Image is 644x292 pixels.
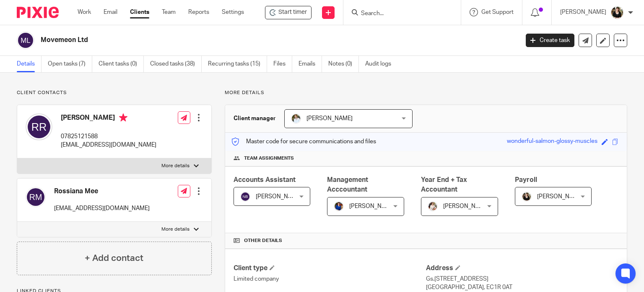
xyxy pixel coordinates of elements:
span: Management Acccountant [327,176,368,193]
div: wonderful-salmon-glossy-muscles [507,137,597,147]
p: [EMAIL_ADDRESS][DOMAIN_NAME] [54,204,150,213]
a: Client tasks (0) [99,56,144,72]
a: Emails [299,56,322,72]
span: Payroll [515,176,537,183]
a: Closed tasks (38) [150,56,202,72]
img: sarah-royle.jpg [291,113,301,124]
p: [EMAIL_ADDRESS][DOMAIN_NAME] [61,141,156,149]
span: Get Support [481,9,514,15]
h4: Address [426,264,618,273]
img: Helen%20Campbell.jpeg [610,6,624,19]
p: [PERSON_NAME] [560,8,606,16]
p: More details [161,163,190,169]
i: Primary [119,113,127,122]
h3: Client manager [234,114,276,123]
a: Team [162,8,176,16]
img: svg%3E [17,32,34,49]
p: More details [161,226,190,233]
h4: Client type [234,264,426,273]
span: [PERSON_NAME] [537,194,583,200]
p: Master code for secure communications and files [231,137,376,146]
p: Limited company [234,275,426,283]
a: Reports [188,8,209,16]
span: [PERSON_NAME] [306,116,353,121]
a: Notes (0) [328,56,359,72]
p: 07825121588 [61,132,156,141]
img: Kayleigh%20Henson.jpeg [428,201,438,211]
a: Recurring tasks (15) [208,56,267,72]
p: More details [225,89,627,96]
a: Settings [222,8,244,16]
img: svg%3E [26,187,46,207]
h4: [PERSON_NAME] [61,113,156,124]
img: Nicole.jpeg [334,201,344,211]
a: Audit logs [365,56,397,72]
p: [GEOGRAPHIC_DATA], EC1R 0AT [426,283,618,292]
img: svg%3E [240,192,250,202]
h4: + Add contact [85,252,143,265]
h4: Rossiana Mee [54,187,150,196]
p: Gs.[STREET_ADDRESS] [426,275,618,283]
span: [PERSON_NAME] [256,194,302,200]
input: Search [360,10,436,18]
img: Helen%20Campbell.jpeg [522,192,532,202]
a: Create task [526,34,574,47]
span: Other details [244,237,282,244]
span: [PERSON_NAME] [349,203,395,209]
img: Pixie [17,7,59,18]
span: Year End + Tax Accountant [421,176,467,193]
a: Clients [130,8,149,16]
a: Files [273,56,292,72]
a: Email [104,8,117,16]
h2: Movemeon Ltd [41,36,419,45]
p: Client contacts [17,89,212,96]
div: Movemeon Ltd [265,6,312,19]
a: Details [17,56,42,72]
img: svg%3E [26,113,52,140]
span: Accounts Assistant [234,176,296,183]
span: [PERSON_NAME] [443,203,489,209]
a: Open tasks (7) [48,56,92,72]
a: Work [78,8,91,16]
span: Start timer [278,8,307,17]
span: Team assignments [244,155,294,162]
